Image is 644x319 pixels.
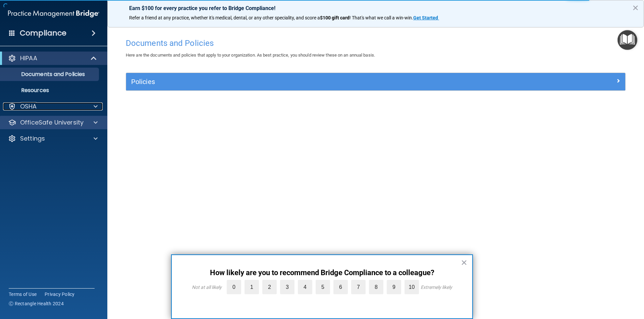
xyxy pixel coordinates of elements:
label: 8 [369,280,383,294]
p: Earn $100 for every practice you refer to Bridge Compliance! [129,5,622,11]
button: Open Resource Center [618,30,637,50]
h4: Compliance [20,28,66,38]
button: Close [461,257,467,268]
p: OfficeSafe University [20,118,84,127]
label: 10 [405,280,419,294]
label: 6 [333,280,348,294]
span: ! That's what we call a win-win. [350,15,413,20]
div: Not at all likely [192,285,222,290]
span: Here are the documents and policies that apply to your organization. As best practice, you should... [126,53,375,58]
h5: Policies [131,78,495,85]
p: HIPAA [20,54,37,62]
label: 0 [227,280,241,294]
button: Close [632,2,639,13]
img: PMB logo [8,7,99,20]
label: 7 [351,280,366,294]
label: 3 [280,280,294,294]
a: Terms of Use [9,291,37,298]
label: 5 [316,280,330,294]
strong: Get Started [413,15,438,20]
p: Documents and Policies [4,71,96,78]
label: 2 [262,280,277,294]
span: Refer a friend at any practice, whether it's medical, dental, or any other speciality, and score a [129,15,320,20]
h4: Documents and Policies [126,39,626,48]
div: Extremely likely [421,285,452,290]
strong: $100 gift card [320,15,350,20]
p: How likely are you to recommend Bridge Compliance to a colleague? [185,268,459,277]
label: 9 [387,280,401,294]
p: Settings [20,135,45,143]
p: Resources [4,87,96,94]
label: 1 [245,280,259,294]
label: 4 [298,280,312,294]
span: Ⓒ Rectangle Health 2024 [9,300,64,307]
a: Privacy Policy [45,291,75,298]
p: OSHA [20,102,37,110]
